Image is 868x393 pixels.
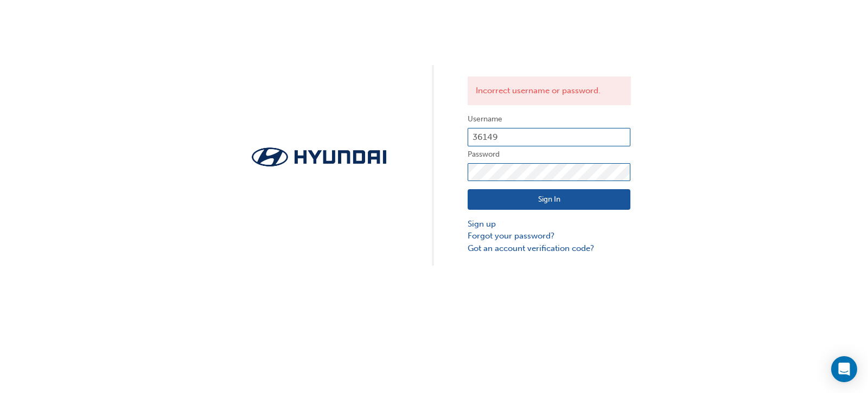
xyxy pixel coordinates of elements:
[238,144,400,170] img: Trak
[468,128,630,146] input: Username
[468,76,630,105] div: Incorrect username or password.
[468,242,630,255] a: Got an account verification code?
[468,230,630,242] a: Forgot your password?
[468,218,630,230] a: Sign up
[468,113,630,126] label: Username
[831,356,857,382] div: Open Intercom Messenger
[468,189,630,210] button: Sign In
[468,148,630,161] label: Password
